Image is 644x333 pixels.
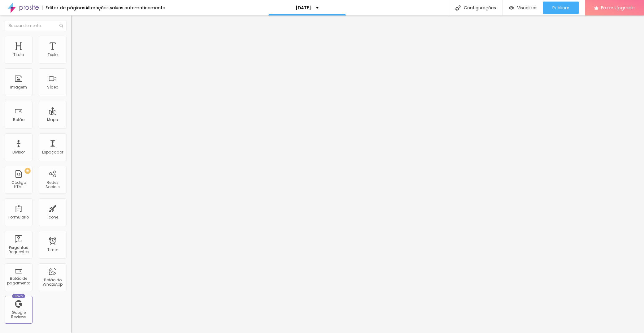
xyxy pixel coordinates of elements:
[12,294,25,298] div: Novo
[47,85,58,89] div: Vídeo
[48,53,58,57] div: Texto
[13,53,24,57] div: Título
[6,180,31,189] div: Código HTML
[42,6,85,10] div: Editor de páginas
[71,15,644,333] iframe: Editor
[8,215,29,219] div: Formulário
[455,5,461,11] img: Icone
[47,118,58,122] div: Mapa
[6,310,31,319] div: Google Reviews
[47,248,58,252] div: Timer
[40,278,65,287] div: Botão do WhatsApp
[6,276,31,285] div: Botão de pagamento
[40,180,65,189] div: Redes Sociais
[517,5,537,10] span: Visualizar
[509,5,514,11] img: view-1.svg
[59,24,63,28] img: Icone
[47,215,58,219] div: Ícone
[13,118,24,122] div: Botão
[552,5,569,10] span: Publicar
[10,85,27,89] div: Imagem
[503,2,543,14] button: Visualizar
[42,150,63,154] div: Espaçador
[12,150,25,154] div: Divisor
[601,5,635,10] span: Fazer Upgrade
[5,20,67,31] input: Buscar elemento
[85,6,165,10] div: Alterações salvas automaticamente
[296,6,311,10] p: [DATE]
[543,2,579,14] button: Publicar
[6,245,31,254] div: Perguntas frequentes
